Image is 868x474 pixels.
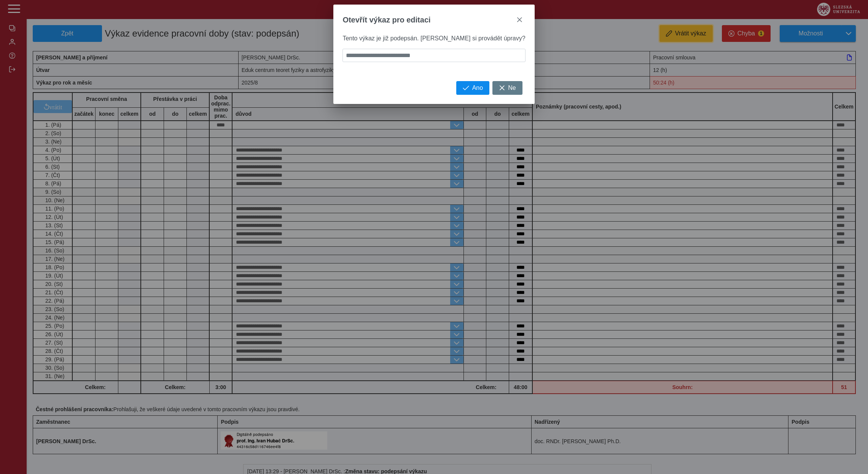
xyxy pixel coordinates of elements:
[513,14,526,26] button: close
[342,16,430,24] span: Otevřít výkaz pro editaci
[456,81,489,95] button: Ano
[333,35,534,81] div: Tento výkaz je již podepsán. [PERSON_NAME] si provádět úpravy?
[508,85,516,91] span: Ne
[492,81,522,95] button: Ne
[472,85,483,91] span: Ano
